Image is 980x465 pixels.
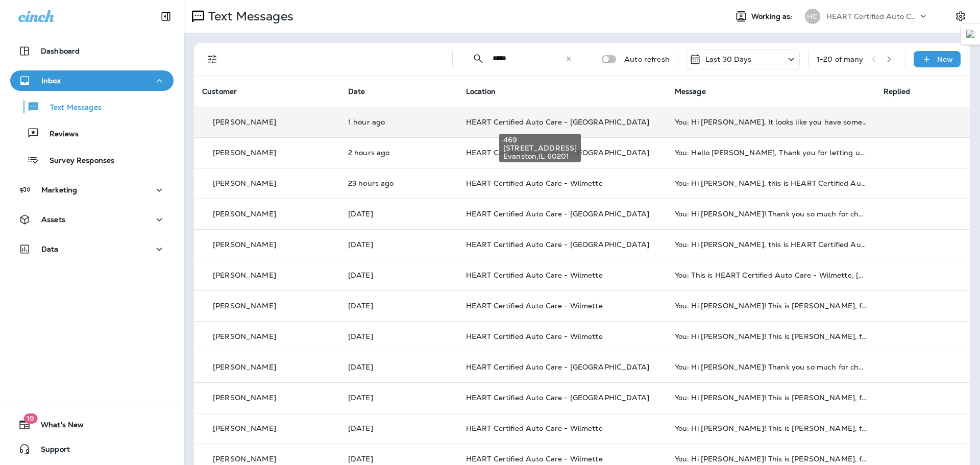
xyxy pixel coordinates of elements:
div: You: Hi Kathleen, this is HEART Certified Auto Care - Wilmette, thank you letting us serve your L... [675,179,867,187]
span: Date [348,87,365,96]
p: Dashboard [41,47,80,55]
p: [PERSON_NAME] [213,210,276,218]
p: Aug 21, 2025 09:03 AM [348,302,450,310]
p: Marketing [41,186,77,194]
div: You: Hi Emmet, this is HEART Certified Auto Care - Evanston, thank you letting us serve your Hond... [675,240,867,249]
p: Aug 21, 2025 09:03 AM [348,332,450,340]
span: Replied [884,87,910,96]
button: Assets [10,209,174,230]
span: Support [31,445,70,457]
p: New [937,55,953,63]
div: HC [805,9,820,24]
button: Data [10,239,174,259]
span: Evanston , IL 60201 [503,152,577,160]
p: [PERSON_NAME] [213,179,276,187]
div: You: Hello Timothy, Thank you for letting us know about the Camry, We will remove it from your pr... [675,149,867,157]
p: [PERSON_NAME] [213,271,276,279]
p: Assets [41,215,65,224]
button: Survey Responses [10,149,174,170]
span: HEART Certified Auto Care - [GEOGRAPHIC_DATA] [466,362,649,372]
p: [PERSON_NAME] [213,363,276,371]
span: 469 [503,136,577,144]
button: Filters [202,49,223,69]
p: Aug 20, 2025 09:03 AM [348,455,450,463]
button: Marketing [10,180,174,200]
div: You: Hi Vonidor! This is Kieesha, from HEART Certified Auto Care - Evanston. I have a few open sp... [675,394,867,402]
button: Reviews [10,123,174,144]
div: You: Hi Jim! Thank you so much for choosing HEART Certified Auto Care - Evanston. We know you hav... [675,363,867,371]
span: Message [675,87,706,96]
span: HEART Certified Auto Care - [GEOGRAPHIC_DATA] [466,240,649,249]
p: [PERSON_NAME] [213,149,276,157]
span: Location [466,87,496,96]
p: [PERSON_NAME] [213,302,276,310]
button: Settings [951,7,970,26]
span: Working as: [751,12,795,21]
div: You: Hi Rodric, It looks like you have some services that Chevrolet recommends you complete at yo... [675,118,867,126]
p: Survey Responses [39,156,114,166]
button: 19What's New [10,414,174,435]
p: Text Messages [40,103,102,113]
p: Aug 22, 2025 01:03 PM [348,118,450,126]
p: [PERSON_NAME] [213,240,276,249]
p: Aug 21, 2025 09:06 AM [348,271,450,279]
p: Aug 22, 2025 11:56 AM [348,149,450,157]
span: Customer [202,87,237,96]
div: You: Hi Eric! This is Dmitri, from HEART Certified Auto Care - Wilmette. I have a few open spots ... [675,455,867,463]
p: Last 30 Days [705,55,752,63]
p: Data [41,245,59,253]
button: Text Messages [10,96,174,117]
div: 1 - 20 of many [817,55,864,63]
p: [PERSON_NAME] [213,118,276,126]
p: Aug 21, 2025 10:43 AM [348,240,450,249]
p: Aug 21, 2025 12:29 PM [348,210,450,218]
div: You: Hi Chris! Thank you so much for choosing HEART Certified Auto Care - Northbrook. We know you... [675,210,867,218]
div: You: This is HEART Certified Auto Care - Wilmette, Vernell, your 2019 Ford Edge is due for an oil... [675,271,867,279]
button: Inbox [10,70,174,91]
p: [PERSON_NAME] [213,394,276,402]
span: What's New [31,421,84,433]
span: HEART Certified Auto Care - Wilmette [466,332,603,341]
span: HEART Certified Auto Care - [GEOGRAPHIC_DATA] [466,148,649,157]
span: HEART Certified Auto Care - Wilmette [466,271,603,280]
div: You: Hi John! This is Dmitri, from HEART Certified Auto Care - Wilmette. I have a few open spots ... [675,424,867,432]
p: Auto refresh [624,55,670,63]
p: Inbox [41,77,61,85]
span: HEART Certified Auto Care - Wilmette [466,179,603,188]
span: HEART Certified Auto Care - Wilmette [466,424,603,433]
p: [PERSON_NAME] [213,455,276,463]
span: HEART Certified Auto Care - [GEOGRAPHIC_DATA] [466,393,649,402]
span: HEART Certified Auto Care - [GEOGRAPHIC_DATA] [466,117,649,127]
p: Text Messages [204,9,293,24]
button: Collapse Sidebar [152,6,180,27]
div: You: Hi Chantay! This is Dmitri, from HEART Certified Auto Care - Wilmette. I have a few open spo... [675,332,867,340]
span: 19 [23,413,37,424]
p: Reviews [39,130,79,139]
button: Dashboard [10,41,174,61]
img: Detect Auto [966,30,975,39]
button: Collapse Search [468,48,488,69]
span: [STREET_ADDRESS] [503,144,577,152]
button: Support [10,439,174,459]
span: HEART Certified Auto Care - Wilmette [466,301,603,310]
span: HEART Certified Auto Care - Wilmette [466,454,603,463]
p: Aug 20, 2025 05:24 PM [348,363,450,371]
p: Aug 21, 2025 03:08 PM [348,179,450,187]
p: [PERSON_NAME] [213,424,276,432]
p: Aug 20, 2025 09:05 AM [348,394,450,402]
span: HEART Certified Auto Care - [GEOGRAPHIC_DATA] [466,209,649,218]
p: Aug 20, 2025 09:05 AM [348,424,450,432]
div: You: Hi Claire! This is Dmitri, from HEART Certified Auto Care - Wilmette. I have a few open spot... [675,302,867,310]
p: HEART Certified Auto Care [826,12,918,20]
p: [PERSON_NAME] [213,332,276,340]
